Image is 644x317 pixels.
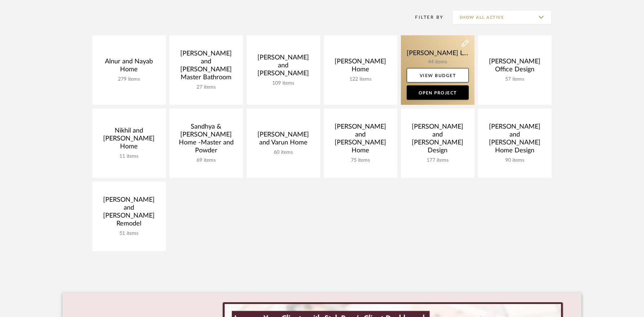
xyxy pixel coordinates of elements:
[484,123,546,157] div: [PERSON_NAME] and [PERSON_NAME] Home Design
[330,58,392,76] div: [PERSON_NAME] Home
[175,157,237,164] div: 69 items
[330,76,392,82] div: 122 items
[252,149,314,156] div: 60 items
[407,85,469,100] a: Open Project
[484,76,546,82] div: 57 items
[98,127,160,153] div: Nikhil and [PERSON_NAME] Home
[252,54,314,80] div: [PERSON_NAME] and [PERSON_NAME]
[98,58,160,76] div: Alnur and Nayab Home
[252,80,314,86] div: 109 items
[98,76,160,82] div: 279 items
[330,123,392,157] div: [PERSON_NAME] and [PERSON_NAME] Home
[175,84,237,90] div: 27 items
[330,157,392,164] div: 75 items
[98,231,160,237] div: 51 items
[98,196,160,231] div: [PERSON_NAME] and [PERSON_NAME] Remodel
[252,131,314,149] div: [PERSON_NAME] and Varun Home
[484,157,546,164] div: 90 items
[407,68,469,82] a: View Budget
[484,58,546,76] div: [PERSON_NAME] Office Design
[407,157,469,164] div: 177 items
[407,123,469,157] div: [PERSON_NAME] and [PERSON_NAME] Design
[175,50,237,84] div: [PERSON_NAME] and [PERSON_NAME] Master Bathroom
[175,123,237,157] div: Sandhya & [PERSON_NAME] Home -Master and Powder
[406,14,444,21] div: Filter By
[98,153,160,160] div: 11 items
